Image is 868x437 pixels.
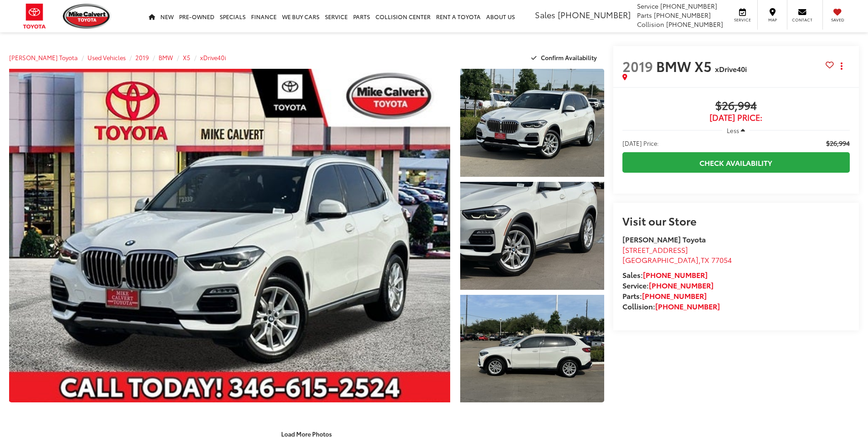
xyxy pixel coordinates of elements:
[656,56,715,76] span: BMW X5
[655,301,720,311] a: [PHONE_NUMBER]
[460,182,604,290] a: Expand Photo 2
[762,17,782,23] span: Map
[9,53,78,62] a: [PERSON_NAME] Toyota
[649,280,714,290] a: [PHONE_NUMBER]
[642,290,707,301] a: [PHONE_NUMBER]
[792,17,812,23] span: Contact
[637,1,658,10] span: Service
[622,254,699,265] span: [GEOGRAPHIC_DATA]
[727,126,739,134] span: Less
[637,10,652,20] span: Parts
[458,67,605,178] img: 2019 BMW X5 xDrive40i
[541,53,597,62] span: Confirm Availability
[701,254,709,265] span: TX
[841,62,842,70] span: dropdown dots
[827,17,847,23] span: Saved
[622,301,720,311] strong: Collision:
[622,254,732,265] span: ,
[9,69,450,402] a: Expand Photo 0
[5,67,454,404] img: 2019 BMW X5 xDrive40i
[622,269,708,280] strong: Sales:
[622,280,714,290] strong: Service:
[159,53,173,62] a: BMW
[622,113,850,122] span: [DATE] Price:
[711,254,732,265] span: 77054
[183,53,190,62] a: X5
[458,293,605,404] img: 2019 BMW X5 xDrive40i
[535,9,555,21] span: Sales
[643,269,708,280] a: [PHONE_NUMBER]
[660,1,717,10] span: [PHONE_NUMBER]
[622,152,850,173] a: Check Availability
[558,9,631,21] span: [PHONE_NUMBER]
[622,56,653,76] span: 2019
[622,244,732,265] a: [STREET_ADDRESS] [GEOGRAPHIC_DATA],TX 77054
[63,4,111,29] img: Mike Calvert Toyota
[460,69,604,177] a: Expand Photo 1
[622,290,707,301] strong: Parts:
[458,180,605,291] img: 2019 BMW X5 xDrive40i
[622,99,850,113] span: $26,994
[622,244,688,255] span: [STREET_ADDRESS]
[622,215,850,226] h2: Visit our Store
[715,63,747,74] span: xDrive40i
[200,53,226,62] a: xDrive40i
[722,122,750,139] button: Less
[826,139,850,148] span: $26,994
[732,17,753,23] span: Service
[622,234,706,244] strong: [PERSON_NAME] Toyota
[834,58,850,74] button: Actions
[654,10,711,20] span: [PHONE_NUMBER]
[637,20,664,29] span: Collision
[87,53,126,62] a: Used Vehicles
[526,50,604,66] button: Confirm Availability
[622,139,659,148] span: [DATE] Price:
[460,295,604,403] a: Expand Photo 3
[666,20,723,29] span: [PHONE_NUMBER]
[135,53,149,62] a: 2019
